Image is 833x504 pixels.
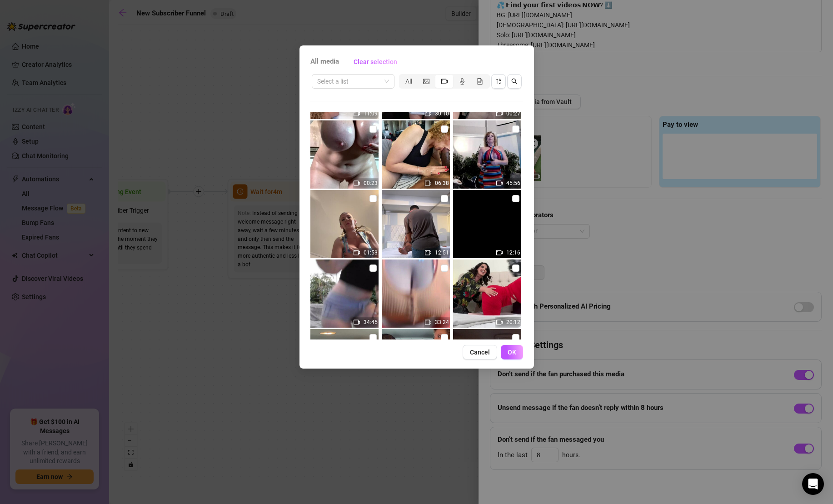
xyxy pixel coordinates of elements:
[364,319,378,325] span: 34:45
[459,78,465,85] span: audio
[495,78,502,85] span: sort-descending
[354,110,360,117] span: video-camera
[310,329,379,397] img: media
[463,345,497,359] button: Cancel
[346,55,404,69] button: Clear selection
[354,58,397,65] span: Clear selection
[453,190,521,258] img: media
[310,190,379,258] img: media
[453,329,521,397] img: media
[506,319,520,325] span: 20:12
[501,345,523,359] button: OK
[491,74,506,89] button: sort-descending
[453,259,521,328] img: media
[496,319,503,325] span: video-camera
[496,250,503,256] span: video-camera
[423,78,429,85] span: picture
[511,78,518,85] span: search
[425,319,431,325] span: video-camera
[441,78,448,85] span: video-camera
[802,473,824,495] div: Open Intercom Messenger
[425,180,431,186] span: video-camera
[382,259,450,328] img: media
[382,190,450,258] img: media
[382,120,450,189] img: media
[496,110,503,117] span: video-camera
[400,75,418,88] div: All
[364,250,378,256] span: 01:53
[435,319,449,325] span: 33:24
[364,180,378,186] span: 00:23
[382,329,450,397] img: media
[477,78,483,85] span: file-gif
[399,74,490,89] div: segmented control
[506,250,520,256] span: 12:16
[354,319,360,325] span: video-camera
[354,180,360,186] span: video-camera
[508,349,516,356] span: OK
[506,180,520,186] span: 45:56
[506,110,520,117] span: 00:27
[425,250,431,256] span: video-camera
[310,259,379,328] img: media
[364,110,378,117] span: 11:09
[310,120,379,189] img: media
[470,349,490,356] span: Cancel
[310,56,339,67] span: All media
[435,180,449,186] span: 06:38
[435,250,449,256] span: 12:51
[435,110,449,117] span: 30:10
[453,120,521,189] img: media
[425,110,431,117] span: video-camera
[354,250,360,256] span: video-camera
[496,180,503,186] span: video-camera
